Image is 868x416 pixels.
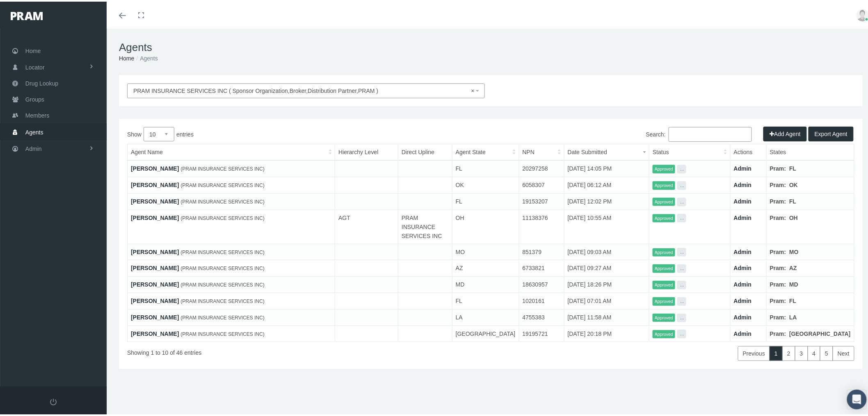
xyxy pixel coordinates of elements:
[180,330,264,335] span: (PRAM INSURANCE SERVICES INC)
[452,291,519,308] td: FL
[789,263,797,270] b: AZ
[677,328,686,337] button: ...
[677,246,686,255] button: ...
[131,247,179,254] a: [PERSON_NAME]
[738,344,770,359] a: Previous
[770,196,786,203] b: Pram:
[180,248,264,254] span: (PRAM INSURANCE SERVICES INC)
[782,344,795,359] a: 2
[564,176,649,192] td: [DATE] 06:12 AM
[180,164,264,170] span: (PRAM INSURANCE SERVICES INC)
[25,42,41,57] span: Home
[677,312,686,321] button: ...
[519,176,564,192] td: 6058307
[789,180,798,187] b: OK
[734,247,752,254] a: Admin
[653,296,675,304] span: Approved
[789,280,798,286] b: MD
[131,263,179,270] a: [PERSON_NAME]
[564,259,649,275] td: [DATE] 09:27 AM
[25,123,43,139] span: Agents
[519,208,564,242] td: 11138376
[119,53,134,60] a: Home
[653,312,675,321] span: Approved
[734,329,752,335] a: Admin
[766,143,854,159] th: States
[808,344,821,359] a: 4
[564,307,649,324] td: [DATE] 11:58 AM
[646,125,752,140] label: Search:
[519,259,564,275] td: 6733821
[564,143,649,159] th: Date Submitted: activate to sort column ascending
[335,143,398,159] th: Hierarchy Level
[564,192,649,208] td: [DATE] 12:02 PM
[763,125,807,140] button: Add Agent
[564,324,649,340] td: [DATE] 20:18 PM
[677,180,686,188] button: ...
[452,275,519,291] td: MD
[653,263,675,271] span: Approved
[770,312,786,319] b: Pram:
[519,324,564,340] td: 19195721
[564,242,649,259] td: [DATE] 09:03 AM
[131,280,179,286] a: [PERSON_NAME]
[734,213,752,220] a: Admin
[770,247,786,254] b: Pram:
[677,263,686,271] button: ...
[770,263,786,270] b: Pram:
[133,85,474,94] span: PRAM INSURANCE SERVICES INC ( Sponsor Organization,Broker,Distribution Partner,PRAM )
[820,344,833,359] a: 5
[519,291,564,308] td: 1020161
[677,212,686,221] button: ...
[452,324,519,340] td: [GEOGRAPHIC_DATA]
[398,208,452,242] td: PRAM INSURANCE SERVICES INC
[669,125,752,140] input: Search:
[452,307,519,324] td: LA
[847,388,867,408] div: Open Intercom Messenger
[795,344,808,359] a: 3
[519,307,564,324] td: 4755383
[653,163,675,172] span: Approved
[131,196,179,203] a: [PERSON_NAME]
[452,208,519,242] td: OH
[789,164,796,170] b: FL
[25,58,45,74] span: Locator
[398,143,452,159] th: Direct Upline
[677,196,686,205] button: ...
[131,213,179,220] a: [PERSON_NAME]
[131,329,179,335] a: [PERSON_NAME]
[119,39,863,52] h1: Agents
[25,90,44,106] span: Groups
[770,280,786,286] b: Pram:
[653,196,675,205] span: Approved
[770,329,786,335] b: Pram:
[25,106,49,122] span: Members
[564,159,649,175] td: [DATE] 14:05 PM
[519,242,564,259] td: 851379
[653,180,675,188] span: Approved
[734,312,752,319] a: Admin
[452,143,519,159] th: Agent State: activate to sort column ascending
[144,125,174,140] select: Showentries
[519,192,564,208] td: 19153207
[789,296,796,303] b: FL
[677,163,686,172] button: ...
[770,164,786,170] b: Pram:
[127,125,491,140] label: Show entries
[180,181,264,187] span: (PRAM INSURANCE SERVICES INC)
[452,192,519,208] td: FL
[127,82,485,97] span: PRAM INSURANCE SERVICES INC ( Sponsor Organization,Broker,Distribution Partner,PRAM )
[734,263,752,270] a: Admin
[564,275,649,291] td: [DATE] 18:26 PM
[734,280,752,286] a: Admin
[25,139,42,155] span: Admin
[734,164,752,170] a: Admin
[131,296,179,303] a: [PERSON_NAME]
[519,275,564,291] td: 18630957
[770,213,786,220] b: Pram:
[653,279,675,288] span: Approved
[180,264,264,270] span: (PRAM INSURANCE SERVICES INC)
[452,242,519,259] td: MO
[11,10,43,18] img: PRAM_20_x_78.png
[180,214,264,220] span: (PRAM INSURANCE SERVICES INC)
